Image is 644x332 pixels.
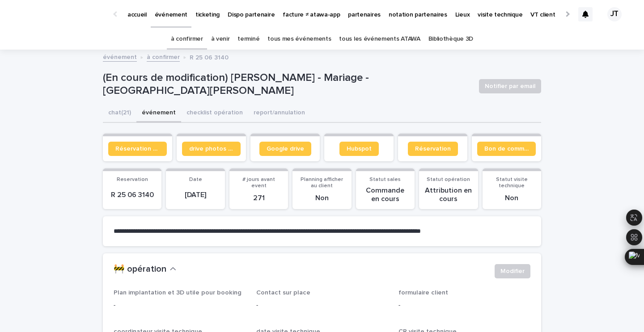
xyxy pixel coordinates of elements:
[235,194,283,202] p: 271
[115,146,160,152] span: Réservation client
[484,146,529,152] span: Bon de commande
[267,146,304,152] span: Google drive
[485,82,535,91] span: Notifier par email
[103,71,472,97] p: (En cours de modification) [PERSON_NAME] - Mariage - [GEOGRAPHIC_DATA][PERSON_NAME]
[495,264,530,278] button: Modifier
[259,142,311,156] a: Google drive
[103,51,137,62] a: événement
[607,7,622,21] div: JT
[496,177,528,189] span: Statut visite technique
[398,301,530,310] p: -
[248,104,310,123] button: report/annulation
[424,186,472,203] p: Attribution en cours
[237,29,259,50] a: terminé
[189,177,202,182] span: Date
[369,177,401,182] span: Statut sales
[190,52,229,62] p: R 25 06 3140
[117,177,148,182] span: Reservation
[256,301,388,310] p: -
[189,146,233,152] span: drive photos coordinateur
[488,194,536,202] p: Non
[114,264,166,275] h2: 🚧 opération
[256,290,310,296] span: Contact sur place
[301,177,343,189] span: Planning afficher au client
[361,186,409,203] p: Commande en cours
[18,5,105,23] img: Ls34BcGeRexTGTNfXpUC
[171,191,219,199] p: [DATE]
[136,104,181,123] button: événement
[108,142,167,156] a: Réservation client
[479,79,541,93] button: Notifier par email
[339,142,379,156] a: Hubspot
[103,104,136,123] button: chat (21)
[147,51,180,62] a: à confirmer
[181,104,248,123] button: checklist opération
[171,29,203,50] a: à confirmer
[500,267,525,276] span: Modifier
[114,290,241,296] span: Plan implantation et 3D utile pour booking
[267,29,331,50] a: tous mes événements
[242,177,275,189] span: # jours avant event
[427,177,470,182] span: Statut opération
[415,146,451,152] span: Réservation
[477,142,536,156] a: Bon de commande
[182,142,241,156] a: drive photos coordinateur
[114,264,176,275] button: 🚧 opération
[428,29,473,50] a: Bibliothèque 3D
[108,191,156,199] p: R 25 06 3140
[339,29,420,50] a: tous les événements ATAWA
[114,301,246,310] p: -
[298,194,346,202] p: Non
[211,29,230,50] a: à venir
[347,146,372,152] span: Hubspot
[408,142,458,156] a: Réservation
[398,290,448,296] span: formulaire client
